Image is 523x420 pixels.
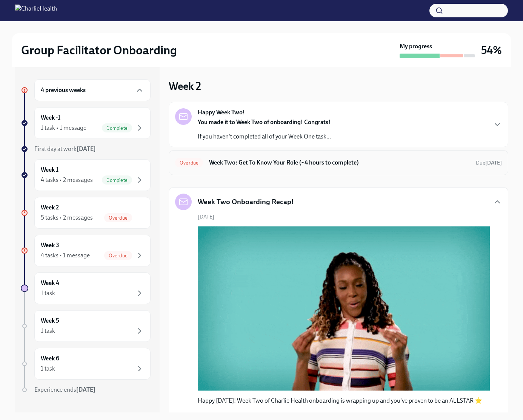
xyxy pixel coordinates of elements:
a: Week 41 task [21,272,151,304]
span: Due [476,160,502,166]
h6: Week -1 [41,114,60,122]
a: OverdueWeek Two: Get To Know Your Role (~4 hours to complete)Due[DATE] [175,157,502,169]
span: Complete [102,177,132,183]
button: Zoom image [198,226,490,391]
span: Overdue [104,253,132,258]
div: 5 tasks • 2 messages [41,214,93,222]
strong: [DATE] [76,386,95,393]
h6: 4 previous weeks [41,86,86,94]
h6: Week 6 [41,354,59,363]
strong: My progress [400,42,432,51]
a: First day at work[DATE] [21,145,151,153]
div: 1 task • 1 message [41,124,86,132]
a: Week 14 tasks • 2 messagesComplete [21,159,151,191]
p: Here's a recap of all the tasks you should have completed this week (or are finishing over the we... [198,411,490,419]
span: [DATE] [198,213,214,220]
div: 4 tasks • 1 message [41,251,90,260]
div: 1 task [41,365,55,373]
span: Overdue [175,160,203,166]
h5: Week Two Onboarding Recap! [198,197,294,207]
span: Complete [102,125,132,131]
h6: Week 5 [41,317,59,325]
div: 4 previous weeks [34,79,151,101]
a: Week 61 task [21,348,151,380]
div: 4 tasks • 2 messages [41,176,93,184]
div: 1 task [41,289,55,297]
p: Happy [DATE]! Week Two of Charlie Health onboarding is wrapping up and you've proven to be an ALL... [198,397,490,405]
strong: Happy Week Two! [198,108,245,117]
div: 1 task [41,327,55,335]
span: First day at work [34,145,96,152]
h6: Week Two: Get To Know Your Role (~4 hours to complete) [209,158,470,167]
h2: Group Facilitator Onboarding [21,43,177,58]
h3: Week 2 [169,79,201,93]
a: Week 25 tasks • 2 messagesOverdue [21,197,151,229]
span: Experience ends [34,386,95,393]
img: CharlieHealth [15,5,57,17]
span: Overdue [104,215,132,221]
h6: Week 1 [41,166,58,174]
h6: Week 2 [41,203,59,212]
a: Week -11 task • 1 messageComplete [21,107,151,139]
a: Week 51 task [21,310,151,342]
strong: [DATE] [485,160,502,166]
a: Week 34 tasks • 1 messageOverdue [21,235,151,266]
h3: 54% [481,43,502,57]
p: If you haven't completed all of your Week One task... [198,132,331,141]
span: September 22nd, 2025 09:00 [476,159,502,166]
strong: [DATE] [77,145,96,152]
h6: Week 4 [41,279,59,287]
h6: Week 3 [41,241,59,249]
strong: You made it to Week Two of onboarding! Congrats! [198,118,331,126]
